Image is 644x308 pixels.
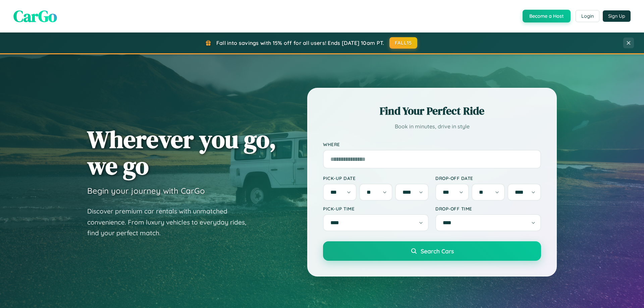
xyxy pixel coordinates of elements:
button: Search Cars [323,241,541,261]
label: Drop-off Date [435,175,541,181]
h3: Begin your journey with CarGo [87,186,205,196]
button: Become a Host [523,10,571,22]
p: Book in minutes, drive in style [323,122,541,131]
label: Pick-up Time [323,206,429,211]
span: CarGo [13,5,57,27]
label: Pick-up Date [323,175,429,181]
span: Search Cars [421,247,454,255]
button: Login [576,10,599,22]
button: Sign Up [603,10,631,22]
h2: Find Your Perfect Ride [323,104,541,118]
h1: Wherever you go, we go [87,126,276,179]
button: FALL15 [389,37,418,49]
label: Where [323,141,541,147]
p: Discover premium car rentals with unmatched convenience. From luxury vehicles to everyday rides, ... [87,206,255,239]
span: Fall into savings with 15% off for all users! Ends [DATE] 10am PT. [216,40,384,46]
label: Drop-off Time [435,206,541,211]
